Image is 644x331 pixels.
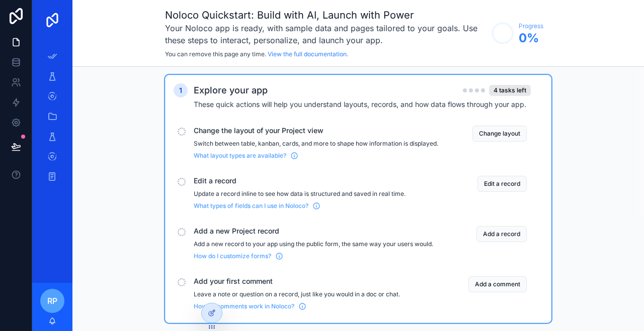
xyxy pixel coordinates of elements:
h2: Explore your app [194,83,268,97]
a: View the full documentation. [268,50,348,58]
a: What layout types are available? [194,152,298,160]
h1: Noloco Quickstart: Build with AI, Launch with Power [165,8,487,22]
span: Add your first comment [194,276,438,286]
p: Update a record inline to see how data is structured and saved in real time. [194,190,438,198]
div: 1 [174,83,188,97]
span: How do I customize forms? [194,252,271,260]
a: How do comments work in Noloco? [194,302,306,310]
h4: These quick actions will help you understand layouts, records, and how data flows through your app. [194,99,531,109]
a: What types of fields can I use in Noloco? [194,202,320,210]
span: How do comments work in Noloco? [194,302,294,310]
button: Add a record [476,226,527,242]
button: Edit a record [477,176,527,192]
button: Add a comment [468,276,527,292]
span: What types of fields can I use in Noloco? [194,202,308,210]
a: How do I customize forms? [194,252,283,260]
span: Edit a record [194,176,438,186]
span: Change the layout of your Project view [194,126,438,136]
p: Leave a note or question on a record, just like you would in a doc or chat. [194,290,438,298]
button: Change layout [472,126,527,142]
span: Progress [519,22,543,30]
div: scrollable content [72,67,644,331]
span: What layout types are available? [194,152,286,160]
h3: Your Noloco app is ready, with sample data and pages tailored to your goals. Use these steps to i... [165,22,487,46]
img: App logo [44,12,60,28]
div: scrollable content [32,40,72,199]
p: Switch between table, kanban, cards, and more to shape how information is displayed. [194,140,438,148]
span: RP [47,295,57,307]
span: 0 % [519,30,543,46]
span: You can remove this page any time. [165,50,266,58]
span: Add a new Project record [194,226,438,236]
div: 4 tasks left [489,85,531,96]
p: Add a new record to your app using the public form, the same way your users would. [194,240,438,248]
